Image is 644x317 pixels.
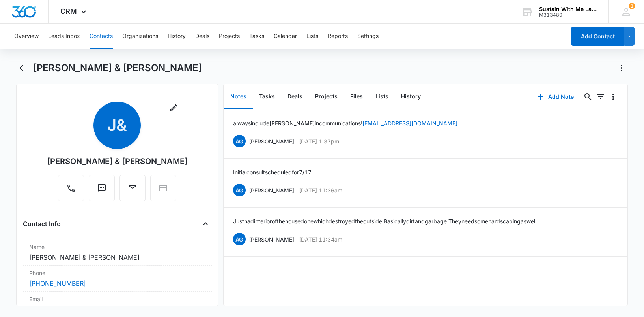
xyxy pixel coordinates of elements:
[233,184,246,196] span: AG
[199,217,212,230] button: Close
[89,187,115,194] a: Text
[529,87,582,106] button: Add Note
[224,85,253,109] button: Notes
[29,253,205,262] dd: [PERSON_NAME] & [PERSON_NAME]
[249,235,294,243] p: [PERSON_NAME]
[23,266,212,292] div: Phone[PHONE_NUMBER]
[233,168,312,176] p: Initial consult scheduled for 7/17
[607,91,620,103] button: Overflow Menu
[168,24,186,49] button: History
[328,24,348,49] button: Reports
[281,85,309,109] button: Deals
[29,305,108,314] a: [EMAIL_ADDRESS][DOMAIN_NAME]
[395,85,427,109] button: History
[233,217,538,225] p: Just had interior of the house done which destroyed the outside. Basically dirt and garbage. They...
[299,186,342,194] p: [DATE] 11:36am
[14,24,39,49] button: Overview
[233,233,246,245] span: AG
[233,119,457,127] p: always include [PERSON_NAME] in communications!
[249,186,294,194] p: [PERSON_NAME]
[119,175,146,201] button: Email
[23,219,61,228] h4: Contact Info
[309,85,344,109] button: Projects
[299,235,342,243] p: [DATE] 11:34am
[48,24,80,49] button: Leads Inbox
[582,91,594,103] button: Search...
[539,12,597,18] div: account id
[195,24,209,49] button: Deals
[219,24,240,49] button: Projects
[594,91,607,103] button: Filters
[23,240,212,266] div: Name[PERSON_NAME] & [PERSON_NAME]
[357,24,379,49] button: Settings
[249,24,264,49] button: Tasks
[629,3,635,9] div: notifications count
[369,85,395,109] button: Lists
[60,7,77,15] span: CRM
[29,279,86,288] a: [PHONE_NUMBER]
[299,137,339,145] p: [DATE] 1:37pm
[119,187,146,194] a: Email
[29,295,205,303] label: Email
[362,120,457,126] a: [EMAIL_ADDRESS][DOMAIN_NAME]
[29,269,205,277] label: Phone
[615,62,628,74] button: Actions
[90,24,113,49] button: Contacts
[539,6,597,12] div: account name
[274,24,297,49] button: Calendar
[571,27,624,46] button: Add Contact
[33,62,202,74] h1: [PERSON_NAME] & [PERSON_NAME]
[16,62,28,74] button: Back
[344,85,369,109] button: Files
[47,155,188,167] div: [PERSON_NAME] & [PERSON_NAME]
[253,85,281,109] button: Tasks
[89,175,115,201] button: Text
[58,187,84,194] a: Call
[306,24,318,49] button: Lists
[122,24,158,49] button: Organizations
[29,243,205,251] label: Name
[629,3,635,9] span: 1
[233,135,246,147] span: AG
[249,137,294,145] p: [PERSON_NAME]
[58,175,84,201] button: Call
[93,102,141,149] span: J&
